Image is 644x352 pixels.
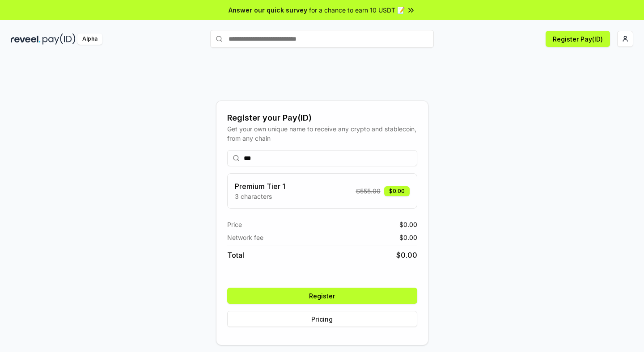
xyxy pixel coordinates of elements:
[384,186,410,196] div: $0.00
[229,5,307,15] span: Answer our quick survey
[227,220,242,229] span: Price
[235,192,285,201] p: 3 characters
[42,34,76,45] img: pay_id
[227,112,417,124] div: Register your Pay(ID)
[399,220,417,229] span: $ 0.00
[227,288,417,304] button: Register
[11,34,41,45] img: reveel_dark
[396,250,417,260] span: $ 0.00
[227,311,417,327] button: Pricing
[227,233,263,242] span: Network fee
[309,5,405,15] span: for a chance to earn 10 USDT 📝
[227,250,244,260] span: Total
[77,34,102,45] div: Alpha
[356,186,381,196] span: $ 555.00
[399,233,417,242] span: $ 0.00
[227,124,417,143] div: Get your own unique name to receive any crypto and stablecoin, from any chain
[546,31,610,47] button: Register Pay(ID)
[235,181,285,192] h3: Premium Tier 1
